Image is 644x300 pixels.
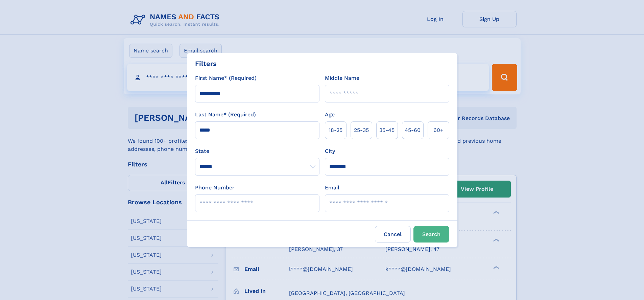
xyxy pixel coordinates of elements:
[433,126,444,134] span: 60+
[325,74,359,82] label: Middle Name
[329,126,342,134] span: 18‑25
[405,126,421,134] span: 45‑60
[195,184,235,192] label: Phone Number
[195,111,256,119] label: Last Name* (Required)
[195,147,319,155] label: State
[195,74,257,82] label: First Name* (Required)
[354,126,369,134] span: 25‑35
[413,226,449,243] button: Search
[325,111,335,119] label: Age
[375,226,411,243] label: Cancel
[325,184,339,192] label: Email
[195,59,217,69] div: Filters
[325,147,335,155] label: City
[379,126,395,134] span: 35‑45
